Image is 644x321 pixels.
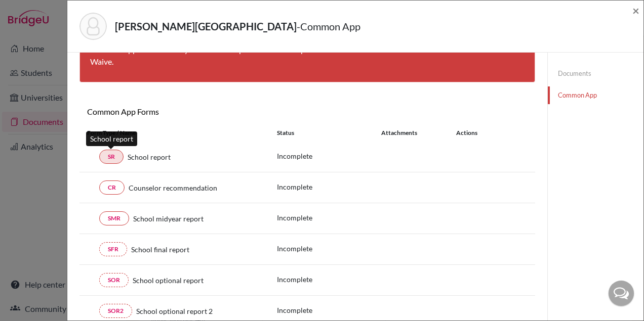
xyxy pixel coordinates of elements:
span: School report [128,152,171,162]
span: School final report [131,244,189,255]
a: CR [99,180,125,195]
h6: Common App Forms [79,107,307,116]
a: SMR [99,211,129,225]
p: Incomplete [277,212,381,223]
a: SOR [99,273,129,287]
p: Incomplete [277,243,381,254]
span: Help [23,7,44,16]
a: SOR2 [99,304,132,318]
p: Incomplete [277,181,381,192]
div: Form Type / Name [79,128,269,137]
strong: [PERSON_NAME][GEOGRAPHIC_DATA] [115,20,297,32]
p: Incomplete [277,151,381,161]
a: SFR [99,242,127,256]
div: Actions [444,128,507,137]
p: Incomplete [277,305,381,315]
div: Status [277,128,381,137]
div: Attachments [381,128,444,137]
p: Incomplete [277,274,381,285]
a: SR [99,150,124,164]
a: Documents [548,65,643,82]
a: Common App [548,86,643,104]
span: × [632,3,639,18]
span: Counselor recommendation [129,182,217,193]
span: - Common App [297,20,360,32]
button: Close [632,5,639,17]
span: School optional report 2 [136,306,213,316]
span: School optional report [133,275,204,286]
div: School report [86,131,137,146]
span: School midyear report [133,213,204,224]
